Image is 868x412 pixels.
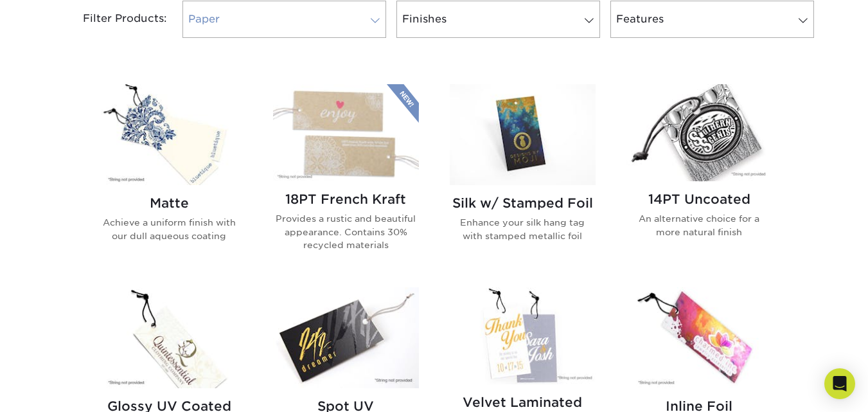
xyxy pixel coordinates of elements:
[626,287,772,388] img: Inline Foil Hang Tags
[626,84,772,181] img: 14PT Uncoated Hang Tags
[450,287,596,384] img: Velvet Laminated Hang Tags
[96,84,242,185] img: Matte Hang Tags
[387,84,419,123] img: New Product
[96,216,242,242] p: Achieve a uniform finish with our dull aqueous coating
[273,84,419,181] img: 18PT French Kraft Hang Tags
[450,84,596,272] a: Silk w/ Stamped Foil Hang Tags Silk w/ Stamped Foil Enhance your silk hang tag with stamped metal...
[273,212,419,251] p: Provides a rustic and beautiful appearance. Contains 30% recycled materials
[96,195,242,211] h2: Matte
[96,287,242,388] img: Glossy UV Coated Hang Tags
[626,212,772,238] p: An alternative choice for a more natural finish
[626,192,772,207] h2: 14PT Uncoated
[450,395,596,410] h2: Velvet Laminated
[396,1,600,38] a: Finishes
[182,1,386,38] a: Paper
[824,368,855,399] div: Open Intercom Messenger
[450,84,596,185] img: Silk w/ Stamped Foil Hang Tags
[273,192,419,207] h2: 18PT French Kraft
[450,195,596,211] h2: Silk w/ Stamped Foil
[49,1,177,38] div: Filter Products:
[610,1,814,38] a: Features
[273,84,419,272] a: 18PT French Kraft Hang Tags 18PT French Kraft Provides a rustic and beautiful appearance. Contain...
[626,84,772,272] a: 14PT Uncoated Hang Tags 14PT Uncoated An alternative choice for a more natural finish
[273,287,419,388] img: Spot UV Hang Tags
[450,216,596,242] p: Enhance your silk hang tag with stamped metallic foil
[96,84,242,272] a: Matte Hang Tags Matte Achieve a uniform finish with our dull aqueous coating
